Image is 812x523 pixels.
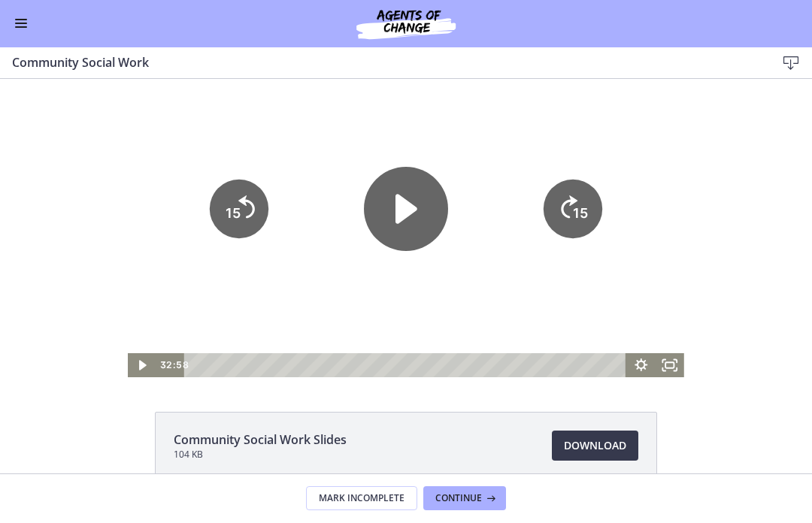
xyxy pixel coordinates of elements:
[552,431,638,461] a: Download
[564,437,626,455] span: Download
[226,141,241,156] tspan: 15
[306,487,417,511] button: Mark Incomplete
[174,431,347,449] span: Community Social Work Slides
[573,141,588,156] tspan: 15
[627,289,656,313] button: Show settings menu
[210,115,268,174] button: Skip back 15 seconds
[423,487,506,511] button: Continue
[128,289,156,313] button: Play Video
[656,289,684,313] button: Fullscreen
[12,15,30,33] button: Enable menu
[364,102,448,186] button: Play Video
[12,54,752,72] h3: Community Social Work
[316,6,496,42] img: Agents of Change Social Work Test Prep
[435,493,482,505] span: Continue
[544,115,602,174] button: Skip ahead 15 seconds
[174,449,347,461] span: 104 KB
[195,289,620,313] div: Playbar
[319,493,404,505] span: Mark Incomplete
